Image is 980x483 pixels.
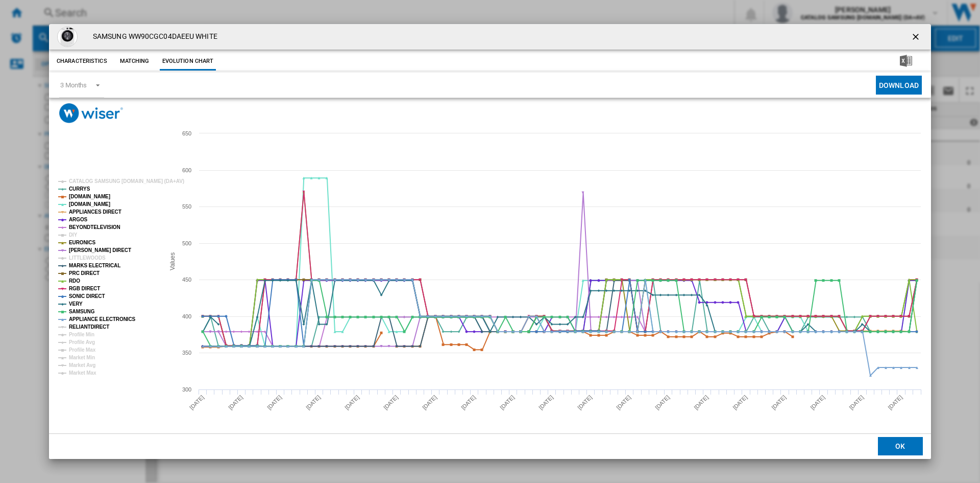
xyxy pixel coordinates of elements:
tspan: [DATE] [887,394,903,411]
tspan: 400 [182,313,191,319]
tspan: Profile Avg [69,339,95,345]
tspan: 500 [182,240,191,246]
tspan: Profile Min [69,332,94,337]
button: Download [876,76,922,95]
tspan: [DATE] [693,394,709,411]
button: Characteristics [54,52,110,71]
tspan: SONIC DIRECT [69,293,105,299]
tspan: 300 [182,386,191,393]
tspan: [DATE] [848,394,865,411]
h4: SAMSUNG WW90CGC04DAEEU WHITE [88,32,217,42]
tspan: 600 [182,167,191,173]
button: getI18NText('BUTTONS.CLOSE_DIALOG') [906,27,927,47]
tspan: ARGOS [69,217,88,222]
tspan: [DATE] [188,394,205,411]
tspan: RDO [69,278,80,284]
tspan: [DATE] [382,394,399,411]
tspan: 550 [182,203,191,210]
tspan: BEYONDTELEVISION [69,224,120,230]
tspan: [DATE] [460,394,477,411]
tspan: RGB DIRECT [69,286,100,291]
tspan: [DATE] [266,394,283,411]
tspan: RELIANTDIRECT [69,324,109,330]
tspan: [DATE] [615,394,632,411]
tspan: LITTLEWOODS [69,255,106,261]
div: 3 Months [60,81,87,89]
ng-md-icon: getI18NText('BUTTONS.CLOSE_DIALOG') [911,32,923,44]
md-dialog: Product popup [49,24,931,459]
tspan: PRC DIRECT [69,270,100,276]
tspan: [PERSON_NAME] DIRECT [69,247,131,253]
button: OK [878,437,923,455]
button: Download in Excel [884,52,928,71]
tspan: MARKS ELECTRICAL [69,263,120,268]
img: logo_wiser_300x94.png [59,103,123,123]
tspan: VERY [69,301,83,307]
tspan: [DATE] [576,394,593,411]
tspan: APPLIANCES DIRECT [69,209,121,215]
tspan: Profile Max [69,347,96,353]
tspan: [DATE] [654,394,671,411]
tspan: EURONICS [69,240,95,245]
tspan: 350 [182,350,191,356]
tspan: [DATE] [227,394,244,411]
tspan: [DOMAIN_NAME] [69,194,110,199]
button: Evolution chart [160,52,216,71]
tspan: Market Avg [69,362,95,368]
tspan: [DATE] [421,394,438,411]
tspan: SAMSUNG [69,309,95,314]
tspan: CATALOG SAMSUNG [DOMAIN_NAME] (DA+AV) [69,178,184,184]
tspan: 450 [182,277,191,283]
img: SAM-WW90CGC04DAEEU-A_800x800.jpg [57,27,78,47]
tspan: [DATE] [809,394,826,411]
tspan: [DATE] [344,394,360,411]
tspan: Market Min [69,355,95,360]
tspan: DIY [69,232,78,238]
tspan: [DOMAIN_NAME] [69,201,110,207]
tspan: Market Max [69,370,96,376]
tspan: [DATE] [537,394,554,411]
tspan: [DATE] [305,394,322,411]
tspan: 650 [182,130,191,136]
tspan: APPLIANCE ELECTRONICS [69,316,136,322]
tspan: [DATE] [770,394,787,411]
tspan: [DATE] [499,394,516,411]
tspan: [DATE] [731,394,748,411]
tspan: Values [169,252,176,270]
img: excel-24x24.png [900,55,912,67]
tspan: CURRYS [69,186,90,192]
button: Matching [112,52,157,71]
